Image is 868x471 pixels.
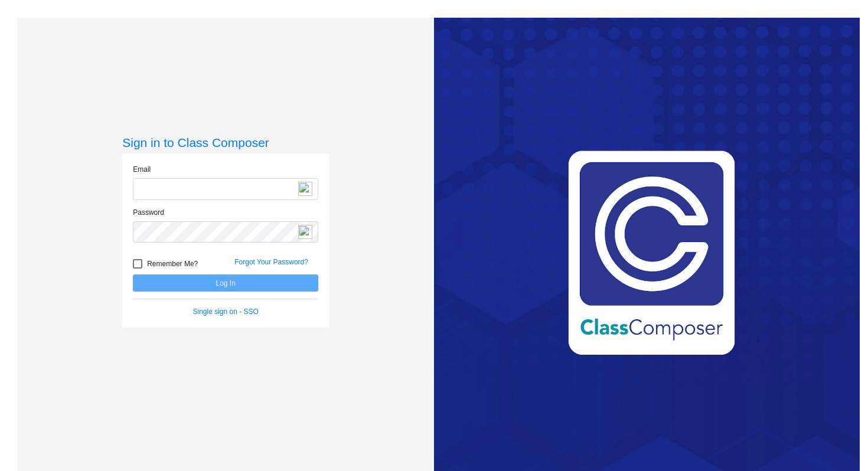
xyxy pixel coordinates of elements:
label: Email [133,164,151,175]
label: Password [133,207,164,218]
button: Log In [133,274,318,292]
img: npw-badge-icon-locked.svg [298,182,312,196]
a: Single sign on - SSO [193,308,259,316]
a: Forgot Your Password? [234,258,308,266]
h3: Sign in to Class Composer [122,135,329,150]
img: npw-badge-icon-locked.svg [298,225,312,239]
span: Remember Me? [147,257,198,271]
